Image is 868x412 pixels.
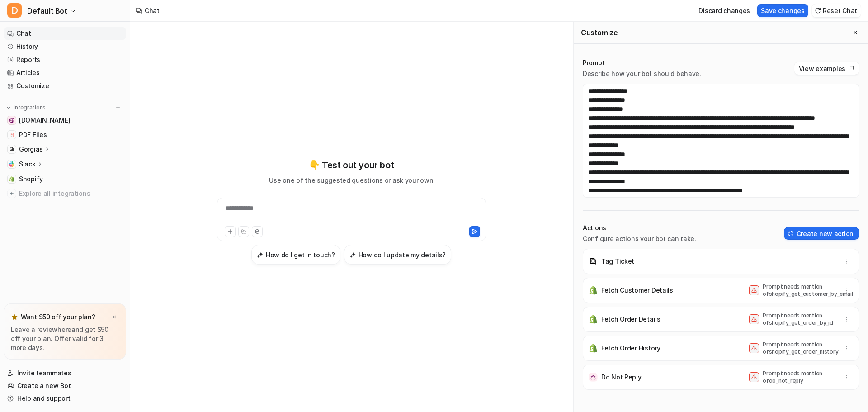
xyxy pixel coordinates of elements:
[4,53,126,66] a: Reports
[14,104,46,111] p: Integrations
[757,4,808,17] button: Save changes
[583,234,696,243] p: Configure actions your bot can take.
[4,103,48,112] button: Integrations
[581,28,618,37] h2: Customize
[257,251,263,258] img: How do I get in touch?
[4,114,126,127] a: help.years.com[DOMAIN_NAME]
[115,104,121,111] img: menu_add.svg
[589,257,598,266] img: Tag Ticket icon
[145,6,160,15] div: Chat
[763,341,835,355] p: Prompt needs mention of shopify_get_order_history
[583,69,701,78] p: Describe how your bot should behave.
[695,4,754,17] button: Discard changes
[4,392,126,405] a: Help and support
[266,250,335,260] h3: How do I get in touch?
[11,325,119,352] p: Leave a review and get $50 off your plan. Offer valid for 3 more days.
[850,27,861,38] button: Close flyout
[7,189,16,198] img: explore all integrations
[601,344,660,353] p: Fetch Order History
[19,160,36,169] p: Slack
[57,326,71,333] a: here
[4,27,126,40] a: Chat
[583,58,701,67] p: Prompt
[589,344,598,353] img: Fetch Order History icon
[4,367,126,379] a: Invite teammates
[19,175,43,184] span: Shopify
[4,173,126,185] a: ShopifyShopify
[763,312,835,327] p: Prompt needs mention of shopify_get_order_by_id
[601,315,660,324] p: Fetch Order Details
[9,176,14,182] img: Shopify
[9,118,14,123] img: help.years.com
[359,250,446,260] h3: How do I update my details?
[344,245,451,265] button: How do I update my details?How do I update my details?
[4,40,126,53] a: History
[763,283,835,298] p: Prompt needs mention of shopify_get_customer_by_email
[27,5,67,17] span: Default Bot
[269,175,433,185] p: Use one of the suggested questions or ask your own
[309,158,394,172] p: 👇 Test out your bot
[112,314,117,320] img: x
[583,223,696,232] p: Actions
[815,7,821,14] img: reset
[589,286,598,295] img: Fetch Customer Details icon
[11,313,18,321] img: star
[9,161,14,167] img: Slack
[589,373,598,382] img: Do Not Reply icon
[601,286,673,295] p: Fetch Customer Details
[5,104,12,111] img: expand menu
[4,80,126,92] a: Customize
[349,251,356,258] img: How do I update my details?
[21,313,95,322] p: Want $50 off your plan?
[19,186,123,201] span: Explore all integrations
[19,116,70,125] span: [DOMAIN_NAME]
[19,130,47,139] span: PDF Files
[4,128,126,141] a: PDF FilesPDF Files
[19,145,43,154] p: Gorgias
[601,257,634,266] p: Tag Ticket
[4,66,126,79] a: Articles
[812,4,861,17] button: Reset Chat
[251,245,340,265] button: How do I get in touch?How do I get in touch?
[589,315,598,324] img: Fetch Order Details icon
[601,373,642,382] p: Do Not Reply
[9,132,14,137] img: PDF Files
[9,147,14,152] img: Gorgias
[788,230,794,237] img: create-action-icon.svg
[4,187,126,200] a: Explore all integrations
[763,370,835,384] p: Prompt needs mention of do_not_reply
[784,227,859,240] button: Create new action
[7,3,22,18] span: D
[4,379,126,392] a: Create a new Bot
[794,62,859,75] button: View examples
